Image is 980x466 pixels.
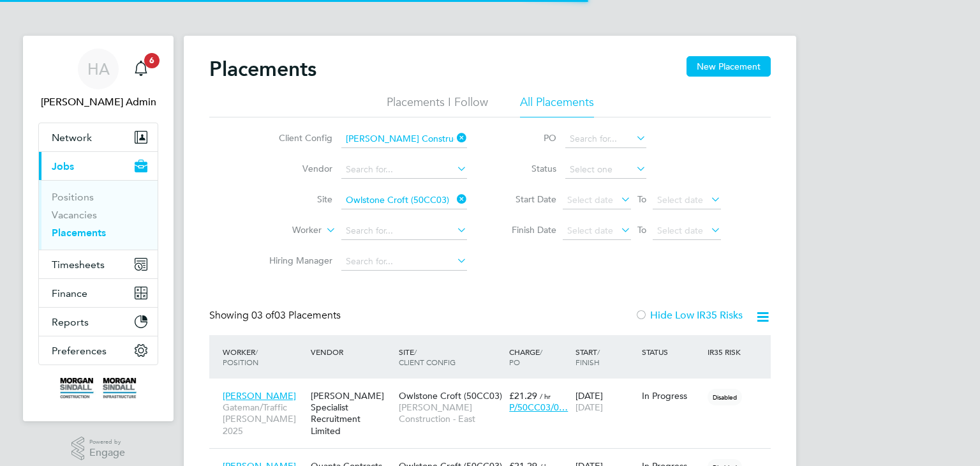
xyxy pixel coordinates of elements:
[219,453,771,464] a: [PERSON_NAME]Gateman/Traffic [PERSON_NAME] 2025Quanta Contracts LimitedOwlstone Croft (50CC03)[PE...
[575,402,603,413] span: [DATE]
[499,224,556,236] label: Finish Date
[89,437,125,447] span: Powered by
[23,36,174,421] nav: Main navigation
[259,132,332,144] label: Client Config
[219,383,771,394] a: [PERSON_NAME]Gateman/Traffic [PERSON_NAME] 2025[PERSON_NAME] Specialist Recruitment LimitedOwlsto...
[506,340,572,373] div: Charge
[259,193,332,205] label: Site
[567,194,613,206] span: Select date
[509,390,537,402] span: £21.29
[219,340,308,373] div: Worker
[499,193,556,205] label: Start Date
[38,94,158,110] span: Hays Admin
[39,250,158,278] button: Timesheets
[71,437,126,461] a: Powered byEngage
[634,191,650,207] span: To
[657,225,703,236] span: Select date
[687,56,771,77] button: New Placement
[499,132,556,144] label: PO
[572,384,639,419] div: [DATE]
[387,94,488,117] li: Placements I Follow
[635,309,743,322] label: Hide Low IR35 Risks
[38,49,158,110] a: HA[PERSON_NAME] Admin
[39,152,158,180] button: Jobs
[52,191,94,203] a: Positions
[39,180,158,250] div: Jobs
[308,384,396,443] div: [PERSON_NAME] Specialist Recruitment Limited
[396,340,506,373] div: Site
[399,347,456,367] span: / Client Config
[704,340,748,363] div: IR35 Risk
[399,402,503,425] span: [PERSON_NAME] Construction - East
[572,340,639,373] div: Start
[565,161,646,179] input: Select one
[144,53,160,68] span: 6
[520,94,594,117] li: All Placements
[209,309,343,322] div: Showing
[565,130,646,148] input: Search for...
[38,378,158,398] a: Go to home page
[128,49,154,89] a: 6
[509,347,542,367] span: / PO
[567,225,613,236] span: Select date
[634,222,650,238] span: To
[657,194,703,206] span: Select date
[39,336,158,365] button: Preferences
[341,130,467,148] input: Search for...
[209,56,316,82] h2: Placements
[639,340,705,363] div: Status
[259,255,332,266] label: Hiring Manager
[52,259,105,271] span: Timesheets
[248,224,322,237] label: Worker
[52,160,74,172] span: Jobs
[708,389,742,405] span: Disabled
[341,192,467,209] input: Search for...
[39,279,158,307] button: Finance
[52,345,107,357] span: Preferences
[341,222,467,240] input: Search for...
[223,390,296,402] span: [PERSON_NAME]
[341,161,467,179] input: Search for...
[509,402,568,413] span: P/50CC03/0…
[308,340,396,363] div: Vendor
[89,447,125,458] span: Engage
[223,347,258,367] span: / Position
[52,316,89,328] span: Reports
[341,253,467,271] input: Search for...
[52,209,97,221] a: Vacancies
[642,390,702,402] div: In Progress
[52,287,87,299] span: Finance
[39,123,158,151] button: Network
[499,163,556,174] label: Status
[87,61,110,77] span: HA
[52,132,92,144] span: Network
[251,309,341,322] span: 03 Placements
[540,391,551,401] span: / hr
[575,347,600,367] span: / Finish
[259,163,332,174] label: Vendor
[39,308,158,336] button: Reports
[399,390,502,402] span: Owlstone Croft (50CC03)
[223,402,304,437] span: Gateman/Traffic [PERSON_NAME] 2025
[251,309,274,322] span: 03 of
[60,378,137,398] img: morgansindall-logo-retina.png
[52,227,106,239] a: Placements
